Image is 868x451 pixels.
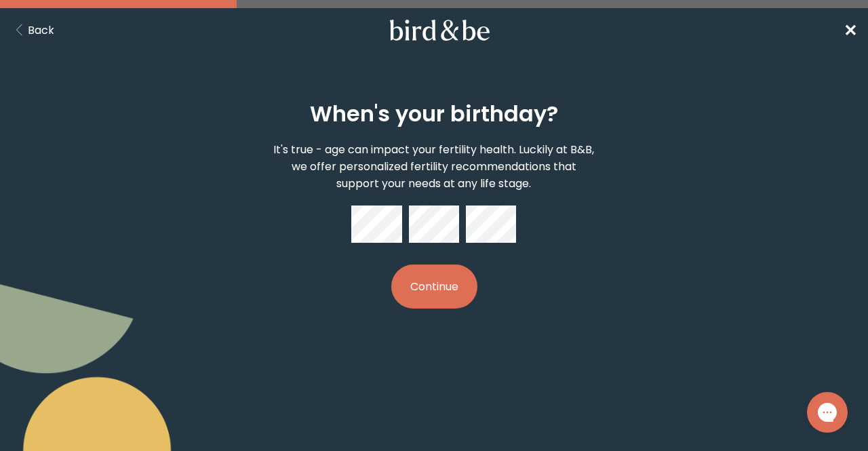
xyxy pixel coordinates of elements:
[844,18,857,42] a: ✕
[310,98,558,130] h2: When's your birthday?
[800,387,854,437] iframe: Gorgias live chat messenger
[844,19,857,41] span: ✕
[269,141,599,192] p: It's true - age can impact your fertility health. Luckily at B&B, we offer personalized fertility...
[11,22,54,39] button: Back Button
[391,264,477,309] button: Continue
